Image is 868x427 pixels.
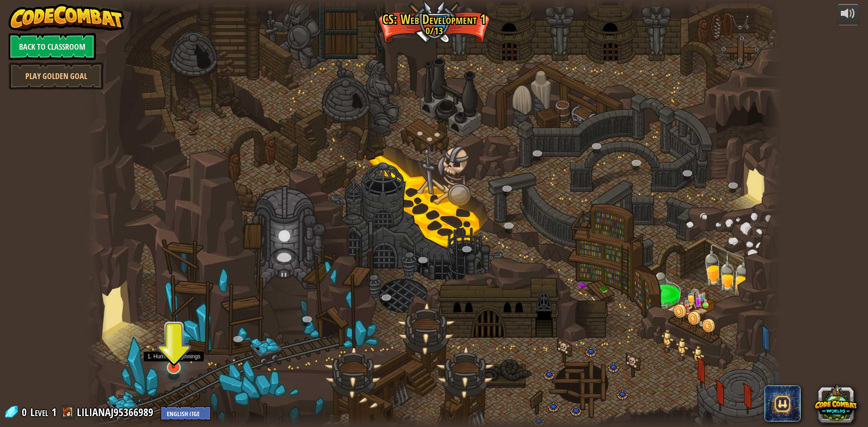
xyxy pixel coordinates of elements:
[30,405,48,420] span: Level
[77,405,156,419] a: LILIANAJ95366989
[9,33,96,60] a: Back to Classroom
[22,405,29,419] span: 0
[9,62,104,89] a: Play Golden Goal
[52,405,57,419] span: 1
[9,4,124,31] img: CodeCombat - Learn how to code by playing a game
[837,4,859,25] button: Adjust volume
[164,325,183,369] img: level-banner-unstarted.png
